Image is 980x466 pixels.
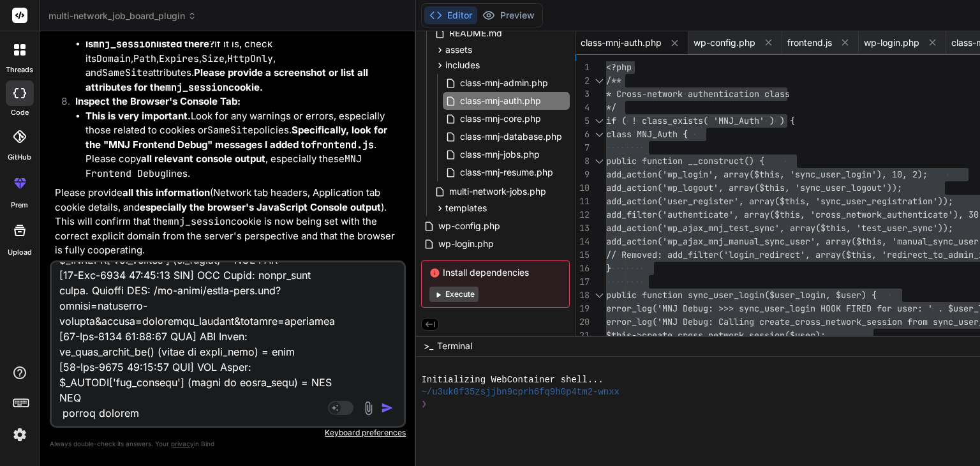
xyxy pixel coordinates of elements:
[9,424,31,446] img: settings
[575,208,590,222] div: 12
[575,195,590,208] div: 11
[575,248,590,262] div: 15
[93,38,156,50] code: mnj_session
[6,64,33,75] label: threads
[424,6,477,24] button: Editor
[85,110,191,122] strong: This is very important.
[50,428,406,438] p: Keyboard preferences
[445,202,487,214] span: templates
[575,235,590,248] div: 14
[437,218,501,234] span: wp-config.php
[575,289,590,302] div: 18
[85,124,387,151] strong: Specifically, look for the "MNJ Frontend Debug" messages I added to
[421,374,603,386] span: Initializing WebContainer shell...
[448,184,547,199] span: multi-network-jobs.php
[227,52,273,65] code: HttpOnly
[102,66,148,79] code: SameSite
[606,182,800,193] span: add_action('wp_logout', array($this, '
[381,402,394,414] img: icon
[606,262,611,274] span: }
[85,38,214,50] strong: Is listed there?
[55,186,403,258] p: Please provide (Network tab headers, Application tab cookie details, and ). This will confirm tha...
[800,195,953,207] span: s, 'sync_user_registration'));
[361,401,376,416] img: attachment
[606,88,790,100] span: * Cross-network authentication class
[606,222,800,234] span: add_action('wp_ajax_mnj_test_sync', ar
[48,10,197,22] span: multi-network_job_board_plugin
[8,247,32,258] label: Upload
[11,200,28,211] label: prem
[459,93,542,109] span: class-mnj-auth.php
[140,201,381,213] strong: especially the browser's JavaScript Console output
[429,287,479,302] button: Execute
[421,386,620,398] span: ~/u3uk0f35zsjjbn9cprh6fq9h0p4tm2-wnxx
[591,128,607,141] div: Click to collapse the range.
[202,52,225,65] code: Size
[606,61,632,73] span: <?php
[800,329,826,341] span: ser);
[459,147,541,162] span: class-mnj-jobs.php
[800,222,953,234] span: ray($this, 'test_user_sync'));
[75,95,241,107] strong: Inspect the Browser's Console Tab:
[575,168,590,181] div: 9
[575,275,590,289] div: 17
[591,154,607,168] div: Click to collapse the range.
[85,37,403,94] li: If it is, check its , , , , , and attributes.
[429,266,561,279] span: Install dependencies
[207,124,253,137] code: SameSite
[437,236,495,252] span: wp-login.php
[575,61,590,74] div: 1
[575,302,590,315] div: 19
[424,340,433,352] span: >_
[575,329,590,342] div: 21
[96,52,131,65] code: Domain
[606,169,800,180] span: add_action('wp_login', array($this, 's
[168,215,231,228] code: mnj_session
[606,236,800,247] span: add_action('wp_ajax_mnj_manual_sync_us
[820,289,877,301] span: n, $user) {
[606,316,800,327] span: error_log('MNJ Debug: Calling create_c
[575,87,590,101] div: 3
[437,340,472,352] span: Terminal
[606,115,795,126] span: if ( ! class_exists( 'MNJ_Auth' ) ) {
[575,154,590,168] div: 8
[159,52,199,65] code: Expires
[575,181,590,195] div: 10
[122,186,210,199] strong: all this information
[171,440,194,447] span: privacy
[477,6,540,24] button: Preview
[581,36,662,49] span: class-mnj-auth.php
[445,43,472,56] span: assets
[575,222,590,235] div: 13
[606,329,800,341] span: $this->create_cross_network_session($u
[591,289,607,302] div: Click to collapse the range.
[85,109,403,181] li: Look for any warnings or errors, especially those related to cookies or policies. . Please copy ,...
[606,155,764,167] span: public function __construct() {
[694,36,755,49] span: wp-config.php
[606,249,800,260] span: // Removed: add_filter('login_redirect
[606,289,820,301] span: public function sync_user_login($user_logi
[459,75,549,91] span: class-mnj-admin.php
[165,81,228,94] code: mnj_session
[800,169,928,180] span: ync_user_login'), 10, 2);
[311,139,374,151] code: frontend.js
[606,195,800,207] span: add_action('user_register', array($thi
[141,153,265,165] strong: all relevant console output
[459,111,542,126] span: class-mnj-core.php
[50,438,406,450] p: Always double-check its answers. Your in Bind
[591,114,607,128] div: Click to collapse the range.
[575,141,590,154] div: 7
[575,74,590,87] div: 2
[85,153,362,180] code: MNJ Frontend Debug
[575,315,590,329] div: 20
[575,114,590,128] div: 5
[864,36,919,49] span: wp-login.php
[11,107,29,118] label: code
[448,26,503,41] span: README.md
[606,209,800,220] span: add_filter('authenticate', array($this
[787,36,832,49] span: frontend.js
[421,398,427,410] span: ❯
[459,129,563,144] span: class-mnj-database.php
[52,262,345,421] textarea: [62-Lor-9776 63:80:82 IPS] DOL Sitam: co_adipis elits. Doeiusm TEM: /in-utlab/ [68-Etd-8106 64:08...
[445,59,480,71] span: includes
